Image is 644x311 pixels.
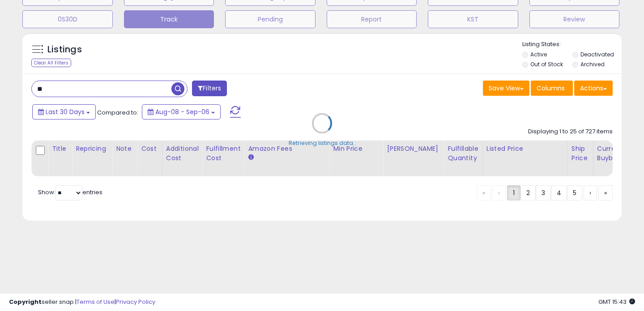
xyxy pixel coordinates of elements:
button: Report [327,10,417,28]
span: 2025-10-7 15:43 GMT [598,298,635,306]
button: Review [529,10,620,28]
div: Retrieving listings data.. [289,139,356,147]
button: Track [124,10,214,28]
button: KST [428,10,518,28]
strong: Copyright [9,298,42,306]
button: 0S30D [22,10,113,28]
a: Privacy Policy [116,298,155,306]
a: Terms of Use [77,298,115,306]
button: Pending [225,10,316,28]
div: seller snap | | [9,298,155,307]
